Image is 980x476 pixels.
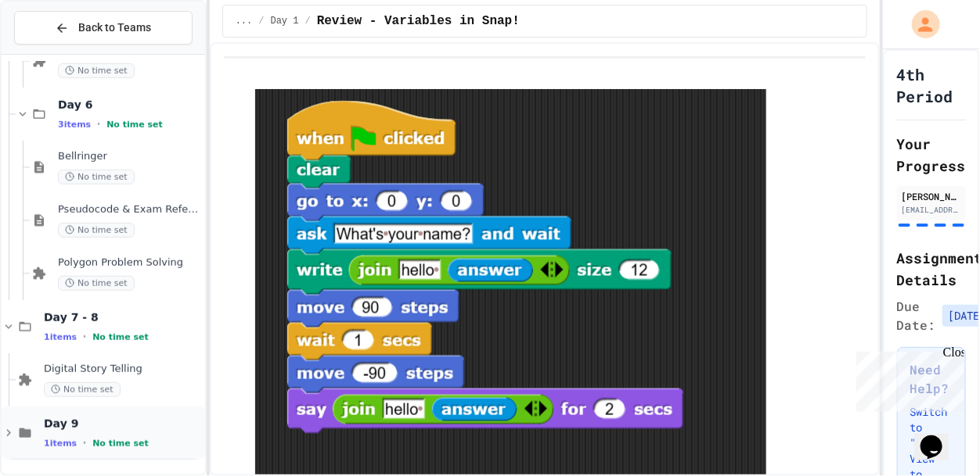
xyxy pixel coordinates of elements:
span: Bellringer [58,150,202,163]
span: / [258,15,264,27]
span: No time set [58,223,135,238]
span: No time set [106,120,163,130]
span: 1 items [44,332,77,342]
span: 3 items [58,120,91,130]
span: • [83,331,86,343]
span: Digital Story Telling [44,363,202,376]
div: My Account [895,6,944,42]
span: Day 7 - 8 [44,310,202,324]
span: No time set [44,382,121,397]
span: • [97,118,100,131]
span: Review - Variables in Snap! [317,12,520,30]
span: No time set [58,170,135,184]
iframe: chat widget [914,413,964,460]
div: [EMAIL_ADDRESS][DOMAIN_NAME] [902,204,961,216]
span: Day 1 [271,15,299,27]
span: Back to Teams [78,20,151,36]
span: No time set [92,438,149,449]
span: Pseudocode & Exam Reference Guide [58,203,202,217]
span: Due Date: [897,297,936,335]
span: 1 items [44,438,77,449]
h2: Assignment Details [897,247,966,291]
button: Back to Teams [14,11,193,45]
h1: 4th Period [897,63,966,107]
h2: Your Progress [897,133,966,177]
span: / [305,15,311,27]
div: [PERSON_NAME] [902,189,961,203]
span: No time set [92,332,149,342]
span: Polygon Problem Solving [58,256,202,270]
span: ... [236,15,253,27]
span: No time set [58,63,135,78]
div: Chat with us now!Close [6,6,108,99]
span: Day 6 [58,98,202,112]
span: • [83,437,86,449]
span: No time set [58,276,135,291]
iframe: chat widget [850,345,964,412]
span: Day 9 [44,417,202,431]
